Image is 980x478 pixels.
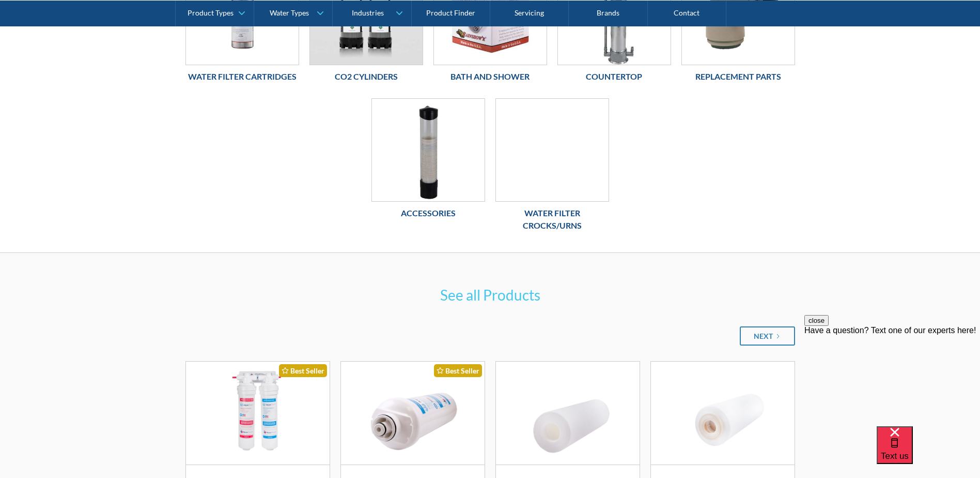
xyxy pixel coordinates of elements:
a: Water Filter Crocks/UrnsWater Filter Crocks/Urns [495,98,609,237]
h6: Accessories [371,207,485,219]
div: Product Types [188,8,234,17]
a: Best Seller [186,362,330,465]
h6: Co2 Cylinders [309,70,423,83]
a: Next Page [740,326,795,346]
a: AccessoriesAccessories [371,98,485,225]
a: Best Seller [341,362,485,465]
img: Accessories [372,99,485,201]
h6: Water Filter Crocks/Urns [495,207,609,232]
h6: Replacement Parts [681,70,795,83]
div: Best Seller [279,364,327,377]
iframe: podium webchat widget bubble [877,426,980,478]
div: Best Seller [434,364,482,377]
h3: See all Products [289,284,692,306]
iframe: podium webchat widget prompt [804,315,980,439]
h6: Bath and Shower [433,70,547,83]
div: Water Types [270,8,309,17]
h6: Water Filter Cartridges [185,70,299,83]
h6: Countertop [557,70,671,83]
div: List [185,326,795,346]
div: Next [754,331,773,341]
div: Industries [352,8,384,17]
